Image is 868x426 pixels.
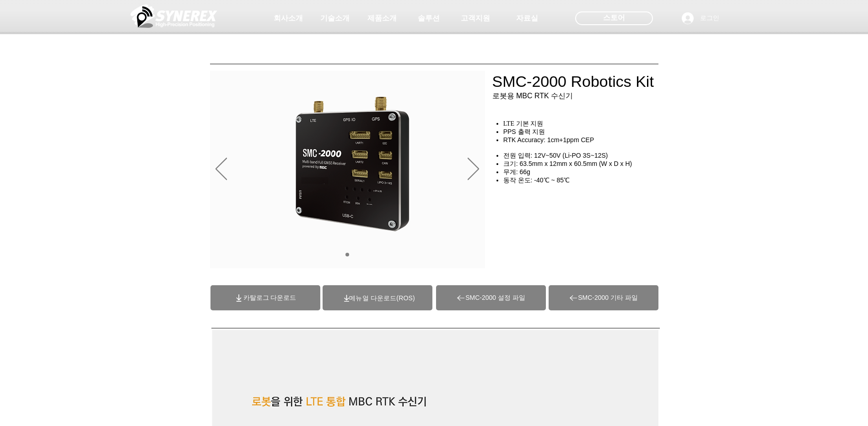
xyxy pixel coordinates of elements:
[697,14,722,23] span: 로그인
[468,158,479,181] button: 다음
[349,294,415,302] a: (ROS)메뉴얼 다운로드
[603,13,625,23] span: 스토어
[504,9,550,27] a: 자료실
[503,136,594,144] span: RTK Accuracy: 1cm+1ppm CEP
[359,9,405,27] a: 제품소개
[210,71,485,268] div: 슬라이드쇼
[549,285,658,310] a: SMC-2000 기타 파일
[516,14,538,23] span: 자료실
[406,9,452,27] a: 솔루션
[274,14,303,23] span: 회사소개
[210,285,320,310] a: 카탈로그 다운로드
[265,9,311,27] a: 회사소개
[312,9,358,27] a: 기술소개
[465,294,525,302] span: SMC-2000 설정 파일
[503,168,530,176] span: 무게: 66g
[575,11,653,25] div: 스토어
[243,294,297,302] span: 카탈로그 다운로드
[418,14,440,23] span: 솔루션
[342,253,353,256] nav: 슬라이드
[130,2,217,30] img: 씨너렉스_White_simbol_대지 1.png
[675,10,726,27] button: 로그인
[320,14,350,23] span: 기술소개
[436,285,546,310] a: SMC-2000 설정 파일
[578,294,638,302] span: SMC-2000 기타 파일
[503,152,608,159] span: 전원 입력: 12V~50V (Li-PO 3S~12S)
[345,253,349,256] a: 01
[763,387,868,426] iframe: Wix Chat
[293,96,412,233] img: 대지 2.png
[461,14,490,23] span: 고객지원
[367,14,397,23] span: 제품소개
[453,9,498,27] a: 고객지원
[503,160,632,167] span: 크기: 63.5mm x 12mm x 60.5mm (W x D x H)
[216,158,227,181] button: 이전
[503,176,570,184] span: 동작 온도: -40℃ ~ 85℃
